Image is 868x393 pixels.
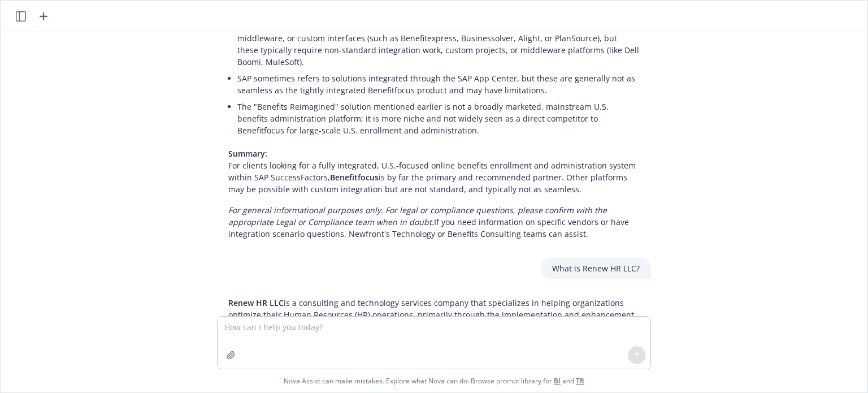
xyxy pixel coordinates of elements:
[228,148,640,195] p: For clients looking for a fully integrated, U.S.-focused online benefits enrollment and administr...
[237,18,640,70] li: There may be some alternate or third-party solutions that can connect to SAP SuccessFactors via A...
[554,376,561,386] a: BI
[237,98,640,139] li: The "Benefits Reimagined" solution mentioned earlier is not a broadly marketed, mainstream U.S. b...
[237,70,640,98] li: SAP sometimes refers to solutions integrated through the SAP App Center, but these are generally ...
[228,148,267,159] span: Summary:
[228,297,640,332] p: is a consulting and technology services company that specializes in helping organizations optimiz...
[228,297,284,308] span: Renew HR LLC
[228,204,640,240] p: If you need information on specific vendors or have integration scenario questions, Newfront's Te...
[5,369,863,392] span: Nova Assist can make mistakes. Explore what Nova can do: Browse prompt library for and
[552,262,640,274] p: What is Renew HR LLC?
[330,172,379,183] span: Benefitfocus
[228,205,607,227] em: For general informational purposes only. For legal or compliance questions, please confirm with t...
[576,376,584,386] a: TR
